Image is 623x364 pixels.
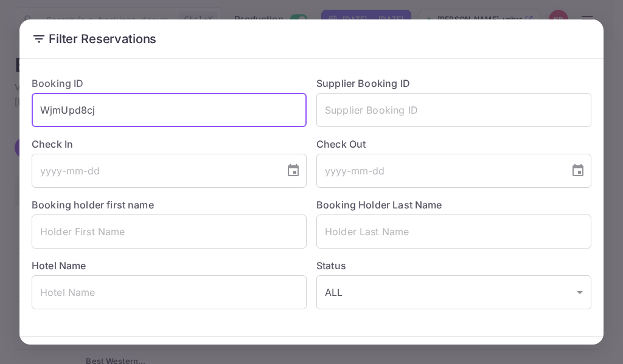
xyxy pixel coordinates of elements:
label: Booking ID [32,77,84,89]
label: Check In [32,137,307,151]
input: Holder First Name [32,215,307,249]
button: Choose date [281,159,305,183]
input: Supplier Booking ID [316,93,591,127]
label: Supplier Booking ID [316,77,410,89]
label: Status [316,258,591,273]
input: Hotel Name [32,275,307,309]
input: Holder Last Name [316,215,591,249]
label: Booking holder first name [32,199,154,211]
input: Booking ID [32,93,307,127]
h2: Filter Reservations [19,19,604,58]
label: Check Out [316,137,591,151]
input: yyyy-mm-dd [32,154,276,188]
label: Booking Holder Last Name [316,199,442,211]
button: Choose date [566,159,590,183]
div: ALL [316,275,591,309]
input: yyyy-mm-dd [316,154,561,188]
label: Hotel Name [32,259,86,272]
